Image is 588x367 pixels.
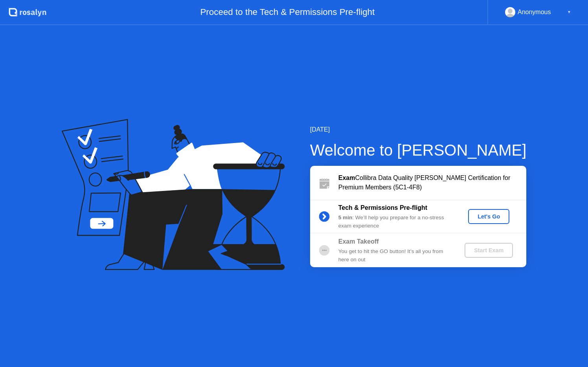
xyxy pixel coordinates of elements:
div: Welcome to [PERSON_NAME] [310,138,527,162]
b: Tech & Permissions Pre-flight [338,204,427,211]
div: Let's Go [471,213,506,220]
div: [DATE] [310,125,527,134]
b: Exam Takeoff [338,238,379,245]
div: Start Exam [468,247,510,253]
div: : We’ll help you prepare for a no-stress exam experience [338,214,452,230]
div: ▼ [567,7,571,17]
b: Exam [338,174,355,181]
div: You get to hit the GO button! It’s all you from here on out [338,248,452,264]
button: Start Exam [465,243,513,258]
div: Anonymous [518,7,551,17]
button: Let's Go [468,209,509,224]
b: 5 min [338,215,353,220]
div: Collibra Data Quality [PERSON_NAME] Certification for Premium Members (5C1-4F8) [338,173,526,192]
